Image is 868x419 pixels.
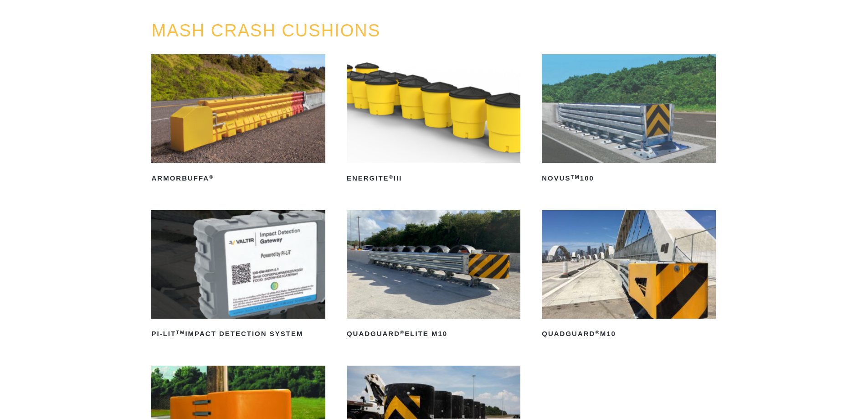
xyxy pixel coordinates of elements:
[347,327,520,341] h2: QuadGuard Elite M10
[347,54,520,186] a: ENERGITE®III
[151,54,325,186] a: ArmorBuffa®
[151,21,380,40] a: MASH CRASH CUSHIONS
[542,171,715,186] h2: NOVUS 100
[542,327,715,341] h2: QuadGuard M10
[176,330,185,335] sup: TM
[209,174,214,180] sup: ®
[347,210,520,341] a: QuadGuard®Elite M10
[151,171,325,186] h2: ArmorBuffa
[595,330,600,335] sup: ®
[389,174,394,180] sup: ®
[151,327,325,341] h2: PI-LIT Impact Detection System
[151,210,325,341] a: PI-LITTMImpact Detection System
[542,210,715,341] a: QuadGuard®M10
[400,330,405,335] sup: ®
[571,174,580,180] sup: TM
[542,54,715,186] a: NOVUSTM100
[347,171,520,186] h2: ENERGITE III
